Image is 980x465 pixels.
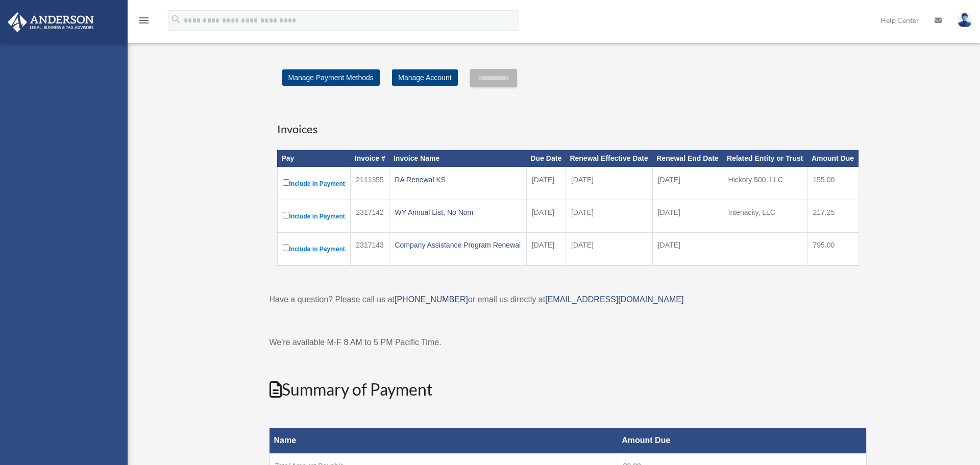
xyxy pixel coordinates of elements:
th: Due Date [526,150,566,167]
input: Include in Payment [283,244,289,251]
td: 2317143 [351,232,389,265]
a: Manage Payment Methods [282,69,380,86]
th: Invoice # [351,150,389,167]
h3: Invoices [277,112,859,137]
td: 2111355 [351,167,389,200]
p: Have a question? Please call us at or email us directly at [269,292,867,307]
label: Include in Payment [283,177,346,190]
td: 217.25 [807,200,859,232]
label: Include in Payment [283,242,346,255]
label: Include in Payment [283,210,346,223]
th: Related Entity or Trust [723,150,807,167]
th: Name [269,428,618,453]
a: menu [138,18,150,27]
i: search [170,14,182,25]
p: We're available M-F 8 AM to 5 PM Pacific Time. [269,335,867,350]
th: Amount Due [618,428,866,453]
td: [DATE] [566,232,652,265]
th: Pay [277,150,351,167]
img: User Pic [957,13,972,28]
td: [DATE] [566,200,652,232]
img: Anderson Advisors Platinum Portal [5,12,97,32]
div: WY Annual List, No Nom [395,205,521,219]
input: Include in Payment [283,212,289,218]
input: Include in Payment [283,179,289,186]
a: Manage Account [392,69,457,86]
td: Hickory 500, LLC [723,167,807,200]
h2: Summary of Payment [269,378,867,401]
td: [DATE] [526,200,566,232]
td: 795.00 [807,232,859,265]
td: [DATE] [566,167,652,200]
td: [DATE] [526,232,566,265]
th: Invoice Name [389,150,527,167]
td: [DATE] [652,200,723,232]
td: 155.00 [807,167,859,200]
div: Company Assistance Program Renewal [395,238,521,252]
td: [DATE] [652,232,723,265]
div: RA Renewal KS [395,173,521,187]
td: [DATE] [652,167,723,200]
a: [PHONE_NUMBER] [395,295,468,304]
th: Amount Due [807,150,859,167]
td: 2317142 [351,200,389,232]
a: [EMAIL_ADDRESS][DOMAIN_NAME] [545,295,683,304]
th: Renewal End Date [652,150,723,167]
td: Intenacity, LLC [723,200,807,232]
td: [DATE] [526,167,566,200]
th: Renewal Effective Date [566,150,652,167]
i: menu [138,14,150,27]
